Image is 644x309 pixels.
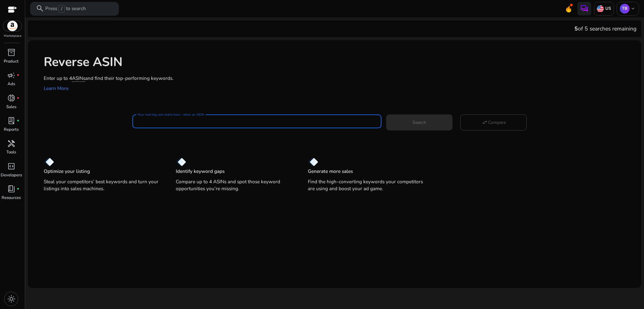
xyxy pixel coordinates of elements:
[36,4,44,13] span: search
[3,21,22,31] img: amazon.svg
[137,112,204,117] mat-label: Your next big win starts here—enter an ASIN
[44,85,69,91] a: Learn More
[45,5,86,13] p: Press to search
[7,162,15,170] span: code_blocks
[44,168,90,175] p: Optimize your listing
[7,185,15,193] span: book_4
[630,6,636,12] span: keyboard_arrow_down
[176,157,186,166] img: diamond.svg
[604,6,611,12] p: US
[17,188,19,190] span: fiber_manual_record
[7,48,15,57] span: inventory_2
[6,149,16,156] p: Tools
[308,168,353,175] p: Generate more sales
[575,25,578,32] span: 5
[72,75,85,82] span: ASINs
[58,5,64,13] span: /
[1,172,22,179] p: Developers
[17,97,19,100] span: fiber_manual_record
[620,4,630,14] p: TB
[2,195,21,201] p: Resources
[44,74,635,82] p: Enter up to 4 and find their top-performing keywords.
[7,117,15,125] span: lab_profile
[308,157,318,166] img: diamond.svg
[176,168,225,175] p: Identify keyword gaps
[575,25,636,33] div: of 5 searches remaining
[7,295,15,303] span: light_mode
[7,140,15,148] span: handyman
[176,178,295,192] p: Compare up to 4 ASINs and spot those keyword opportunities you’re missing.
[44,157,54,166] img: diamond.svg
[6,104,16,110] p: Sales
[44,55,635,70] h1: Reverse ASIN
[7,71,15,80] span: campaign
[7,94,15,102] span: donut_small
[4,58,19,65] p: Product
[308,178,427,192] p: Find the high-converting keywords your competitors are using and boost your ad game.
[17,74,19,77] span: fiber_manual_record
[4,127,19,133] p: Reports
[44,178,163,192] p: Steal your competitors’ best keywords and turn your listings into sales machines.
[4,34,21,38] p: Marketplace
[597,5,604,12] img: us.svg
[17,119,19,122] span: fiber_manual_record
[8,81,15,87] p: Ads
